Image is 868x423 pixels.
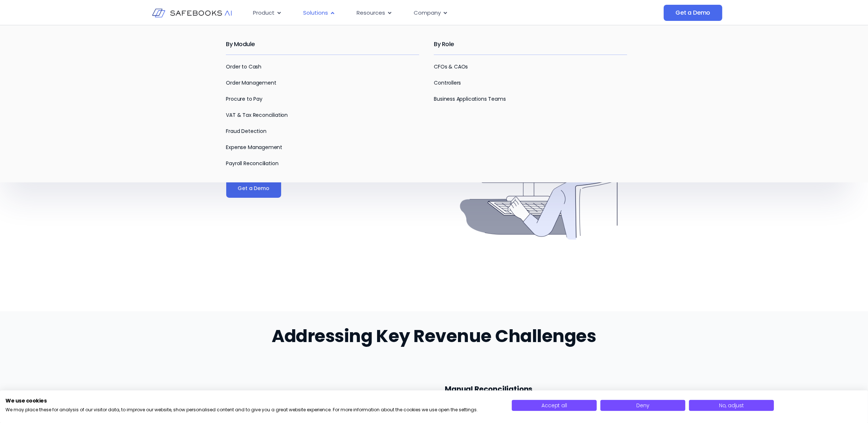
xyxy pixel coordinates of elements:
[434,79,461,86] a: Controllers
[303,9,328,17] span: Solutions
[226,63,261,70] a: Order to Cash
[357,9,385,17] span: Resources
[238,185,269,192] span: Get a Demo
[5,407,501,413] p: We may place these for analysis of our visitor data, to improve our website, show personalised co...
[226,34,419,55] h2: By Module
[600,400,685,411] button: Deny all cookies
[226,79,276,86] a: Order Management
[226,144,282,151] a: Expense Management
[226,95,262,103] a: Procure to Pay
[689,400,774,411] button: Adjust cookie preferences
[226,160,278,167] a: Payroll Reconciliation
[542,402,567,409] span: Accept all
[719,402,744,409] span: No, adjust
[261,326,607,346] h2: Addressing Key Revenue Challenges
[512,400,597,411] button: Accept all cookies
[434,95,506,103] a: Business Applications Teams
[226,127,266,135] a: Fraud Detection
[247,6,591,20] nav: Menu
[247,6,591,20] div: Menu Toggle
[675,9,710,16] span: Get a Demo
[636,402,649,409] span: Deny
[414,9,441,17] span: Company
[226,111,288,119] a: VAT & Tax Reconciliation
[434,34,627,55] h2: By Role
[226,179,281,198] a: Get a Demo
[664,5,722,21] a: Get a Demo
[5,397,501,404] h2: We use cookies
[253,9,275,17] span: Product
[434,63,468,70] a: CFOs & CAOs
